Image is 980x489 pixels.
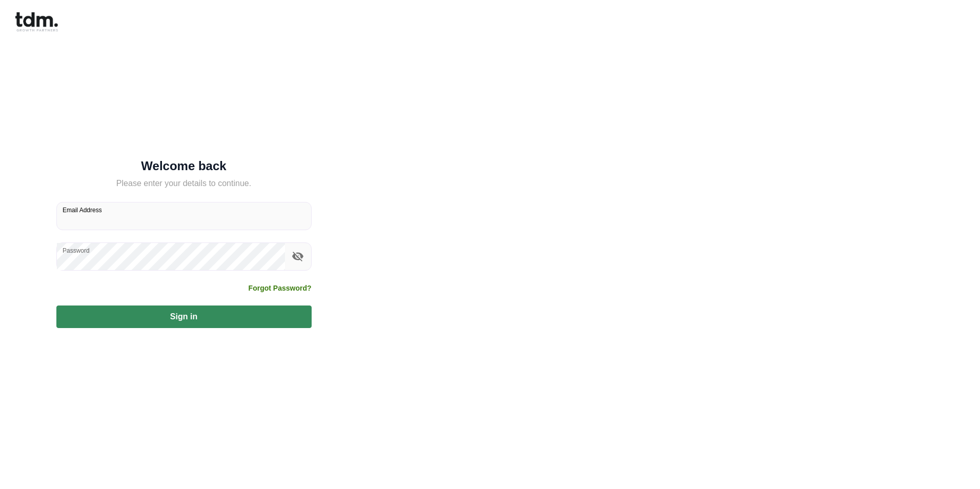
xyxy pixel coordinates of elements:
[56,177,312,190] h5: Please enter your details to continue.
[249,283,312,293] a: Forgot Password?
[63,206,102,214] label: Email Address
[289,248,307,265] button: toggle password visibility
[56,161,312,171] h5: Welcome back
[63,246,90,255] label: Password
[56,305,312,328] button: Sign in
